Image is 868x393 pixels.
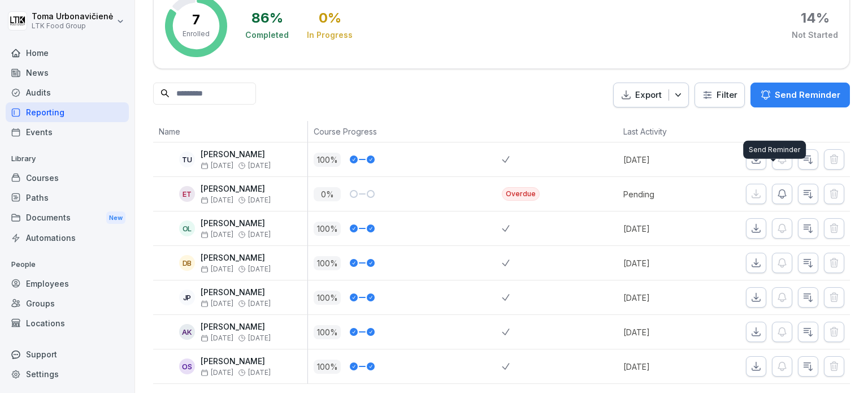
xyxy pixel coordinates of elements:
p: [DATE] [623,292,714,304]
p: 0 % [314,187,341,201]
p: 100 % [314,153,341,167]
div: TU [179,152,195,167]
span: [DATE] [248,300,271,308]
p: [PERSON_NAME] [201,322,271,332]
a: Events [6,122,129,142]
span: [DATE] [248,369,271,377]
p: 100 % [314,222,341,236]
span: [DATE] [201,162,233,170]
p: 7 [192,13,200,27]
p: [DATE] [623,223,714,235]
span: [DATE] [201,369,233,377]
a: Locations [6,313,129,333]
span: [DATE] [201,231,233,239]
div: 14 % [801,11,830,25]
span: [DATE] [248,231,271,239]
a: Reporting [6,102,129,122]
a: Paths [6,188,129,208]
span: [DATE] [248,334,271,342]
p: Library [6,150,129,168]
p: Last Activity [623,126,709,137]
p: Export [635,89,662,102]
p: [DATE] [623,361,714,373]
span: [DATE] [201,334,233,342]
a: Courses [6,168,129,188]
div: JP [179,290,195,305]
p: 100 % [314,360,341,374]
a: Groups [6,293,129,313]
button: Export [613,83,689,108]
span: [DATE] [201,300,233,308]
p: [PERSON_NAME] [201,357,271,366]
span: [DATE] [248,196,271,204]
p: Enrolled [183,29,210,39]
a: Settings [6,364,129,384]
button: Send Reminder [750,83,850,107]
p: [DATE] [623,154,714,166]
p: LTK Food Group [32,22,113,30]
div: 0 % [319,11,341,25]
a: Automations [6,228,129,248]
span: [DATE] [248,265,271,273]
a: Home [6,43,129,63]
p: 100 % [314,291,341,305]
a: Audits [6,83,129,102]
p: [PERSON_NAME] [201,253,271,263]
div: Completed [245,29,289,41]
div: ET [179,186,195,202]
p: [DATE] [623,326,714,338]
div: Overdue [502,187,540,201]
p: Send Reminder [775,89,840,101]
p: [PERSON_NAME] [201,219,271,228]
div: AK [179,324,195,340]
div: OS [179,359,195,374]
p: Pending [623,188,714,200]
p: Course Progress [314,126,496,137]
p: People [6,256,129,274]
p: Toma Urbonavičienė [32,12,113,21]
p: [DATE] [623,257,714,269]
p: [PERSON_NAME] [201,150,271,159]
p: Name [159,126,302,137]
div: DB [179,255,195,271]
span: [DATE] [201,265,233,273]
span: [DATE] [201,196,233,204]
p: 100 % [314,256,341,270]
div: OL [179,221,195,236]
button: Filter [695,83,744,107]
div: Send Reminder [743,141,806,159]
p: [PERSON_NAME] [201,288,271,297]
div: Not Started [792,29,838,41]
div: 86 % [251,11,283,25]
a: DocumentsNew [6,208,129,228]
div: New [106,211,125,224]
div: In Progress [307,29,353,41]
div: Filter [702,89,737,101]
div: Support [6,344,129,364]
p: [PERSON_NAME] [201,184,271,194]
div: Documents [6,208,129,228]
p: 100 % [314,325,341,339]
a: Employees [6,274,129,293]
a: News [6,63,129,83]
span: [DATE] [248,162,271,170]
